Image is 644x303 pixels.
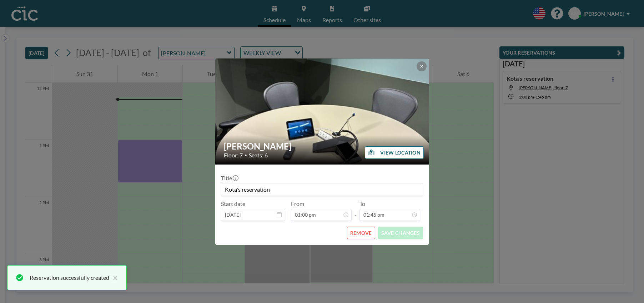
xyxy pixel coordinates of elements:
span: Floor: 7 [224,152,243,159]
button: SAVE CHANGES [378,227,423,239]
label: To [359,200,365,207]
span: Seats: 6 [249,152,268,159]
button: VIEW LOCATION [365,146,424,159]
span: - [354,203,357,218]
button: REMOVE [347,227,375,239]
span: • [245,152,247,158]
input: (No title) [221,183,423,196]
label: Title [221,175,238,182]
button: close [109,273,118,282]
div: Reservation successfully created [30,273,109,282]
label: Start date [221,200,245,207]
label: From [291,200,304,207]
h2: [PERSON_NAME] [224,141,421,152]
